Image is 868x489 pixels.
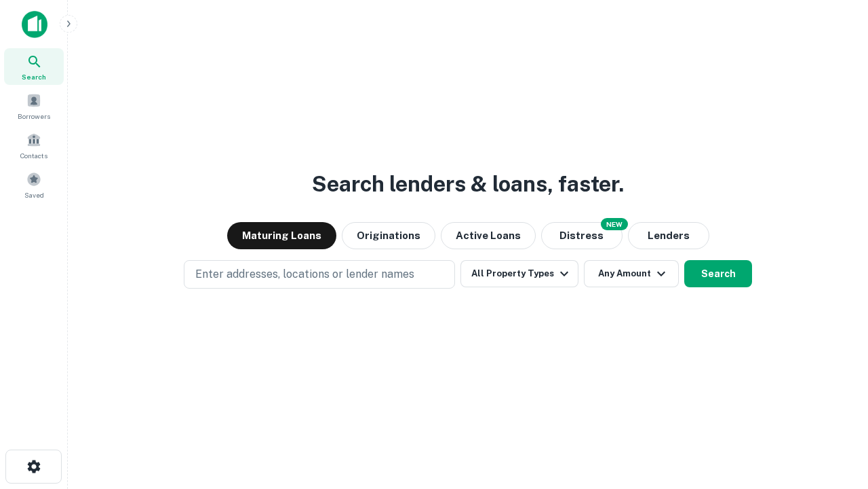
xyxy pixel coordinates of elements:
[800,380,868,446] iframe: Chat Widget
[4,166,64,203] a: Saved
[4,88,64,124] a: Borrowers
[684,260,752,287] button: Search
[4,127,64,164] a: Contacts
[22,11,47,38] img: capitalize-icon.png
[441,222,536,249] button: Active Loans
[195,266,414,283] p: Enter addresses, locations or lender names
[541,222,623,249] button: Search distressed loans with lien and other non-mortgage details.
[24,189,44,200] span: Saved
[342,222,435,249] button: Originations
[227,222,336,249] button: Maturing Loans
[4,48,64,85] a: Search
[628,222,709,249] button: Lenders
[184,260,455,289] button: Enter addresses, locations or lender names
[20,150,47,161] span: Contacts
[312,168,624,200] h3: Search lenders & loans, faster.
[18,111,50,122] span: Borrowers
[460,260,578,287] button: All Property Types
[584,260,679,287] button: Any Amount
[22,71,46,82] span: Search
[601,218,628,230] div: NEW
